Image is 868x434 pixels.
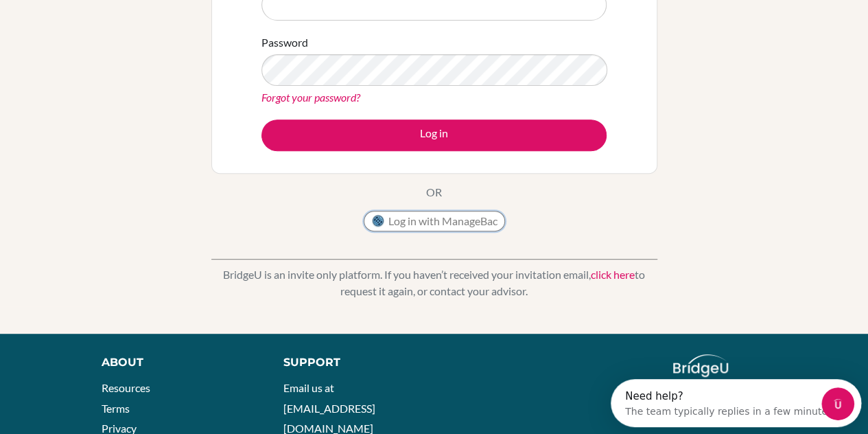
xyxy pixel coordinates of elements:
a: Resources [102,381,150,394]
div: Need help? [14,12,225,23]
div: Open Intercom Messenger [5,5,266,43]
label: Password [261,34,308,51]
button: Log in with ManageBac [364,211,505,231]
div: About [102,354,253,371]
p: BridgeU is an invite only platform. If you haven’t received your invitation email, to request it ... [211,266,657,299]
iframe: Intercom live chat [821,387,854,420]
iframe: Intercom live chat discovery launcher [611,379,861,427]
button: Log in [261,119,607,151]
p: OR [426,184,442,201]
a: Terms [102,402,130,415]
img: logo_white@2x-f4f0deed5e89b7ecb1c2cc34c3e3d731f90f0f143d5ea2071677605dd97b5244.png [673,354,729,377]
a: click here [591,268,635,281]
div: Support [283,354,421,371]
div: The team typically replies in a few minutes. [14,23,225,37]
a: Forgot your password? [261,91,360,104]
